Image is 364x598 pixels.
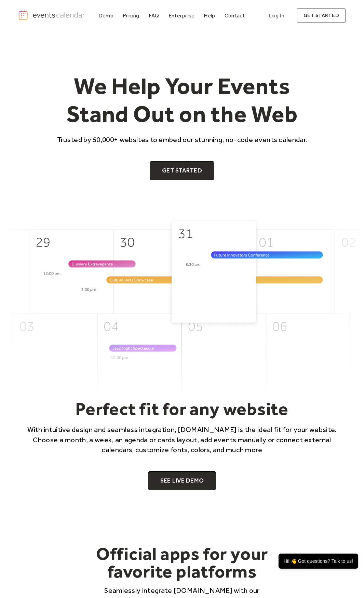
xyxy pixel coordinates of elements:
[297,8,346,23] a: get started
[168,14,194,17] div: Enterprise
[123,14,139,17] div: Pricing
[148,471,216,490] a: SEE LIVE DEMO
[18,10,86,20] a: home
[18,425,346,455] p: With intuitive design and seamless integration, [DOMAIN_NAME] is the ideal fit for your website. ...
[98,14,113,17] div: Demo
[204,14,215,17] div: Help
[149,14,159,17] div: FAQ
[222,11,248,20] a: Contact
[51,72,313,128] h1: We Help Your Events Stand Out on the Web
[166,11,197,20] a: Enterprise
[225,14,245,17] div: Contact
[18,398,346,419] h2: Perfect fit for any website
[89,545,275,580] h2: Official apps for your favorite platforms
[201,11,218,20] a: Help
[51,135,313,144] p: Trusted by 50,000+ websites to embed our stunning, no-code events calendar.
[120,11,142,20] a: Pricing
[96,11,116,20] a: Demo
[146,11,162,20] a: FAQ
[150,161,214,180] a: Get Started
[262,8,291,23] a: Log In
